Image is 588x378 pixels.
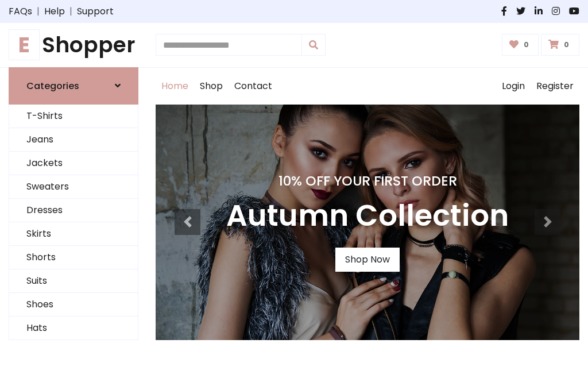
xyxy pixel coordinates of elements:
a: FAQs [9,5,32,18]
a: 0 [502,34,539,56]
span: E [9,29,40,60]
a: Categories [9,67,138,105]
a: Suits [9,269,138,293]
h3: Autumn Collection [226,198,509,234]
a: Jackets [9,152,138,175]
h1: Shopper [9,32,138,58]
span: 0 [561,40,572,50]
a: T-Shirts [9,105,138,128]
a: Skirts [9,222,138,246]
a: Contact [229,68,278,105]
a: Dresses [9,199,138,222]
span: | [65,5,77,18]
span: | [32,5,44,18]
a: Shop [194,68,229,105]
a: 0 [541,34,579,56]
a: Hats [9,317,138,340]
a: Jeans [9,128,138,152]
h4: 10% Off Your First Order [226,173,509,189]
a: EShopper [9,32,138,58]
a: Login [496,68,531,105]
a: Shorts [9,246,138,269]
a: Home [156,68,194,105]
a: Register [531,68,579,105]
a: Sweaters [9,175,138,199]
h6: Categories [26,80,79,91]
a: Shop Now [335,248,400,272]
a: Help [44,5,65,18]
span: 0 [521,40,532,50]
a: Shoes [9,293,138,317]
a: Support [77,5,114,18]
